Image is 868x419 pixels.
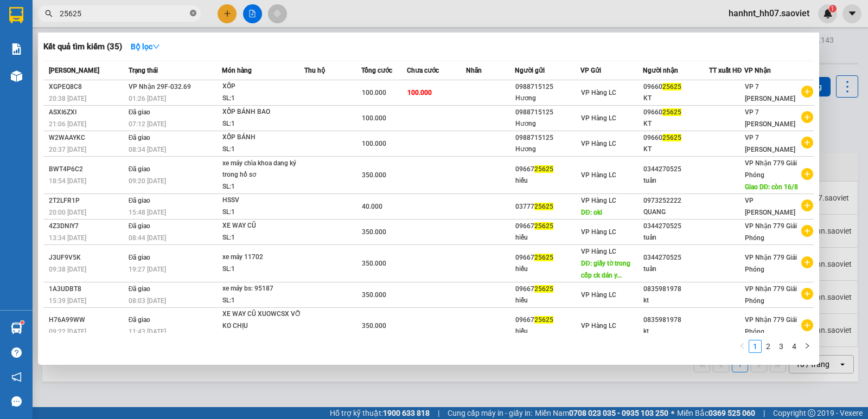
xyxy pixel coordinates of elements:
div: SL: 1 [222,93,304,105]
span: 350.000 [362,291,386,299]
span: Món hàng [222,67,252,74]
img: warehouse-icon [11,70,22,82]
span: 01:26 [DATE] [129,95,166,102]
span: 20:38 [DATE] [49,95,86,102]
div: tuân [643,175,708,186]
div: xe máy 11702 [222,252,304,263]
div: SL: 1 [222,207,304,218]
strong: Bộ lọc [131,42,160,51]
span: VP Nhận 779 Giải Phóng [745,254,797,273]
div: KT [643,144,708,155]
a: 1 [749,340,761,352]
img: solution-icon [11,43,22,55]
div: tuân [643,263,708,275]
span: 350.000 [362,322,386,330]
div: 09660 [643,107,708,118]
div: J3UF9V5K [49,252,125,263]
div: 09660 [643,81,708,93]
span: plus-circle [801,111,813,123]
span: close-circle [190,9,196,19]
div: SL: 1 [222,232,304,244]
span: 21:06 [DATE] [49,120,86,128]
div: XỐP BÁNH BAO [222,106,304,118]
span: 09:38 [DATE] [49,266,86,273]
span: 25625 [534,254,553,261]
span: Đã giao [129,285,151,293]
span: plus-circle [801,256,813,268]
span: Trạng thái [129,67,158,74]
div: HSSV [222,195,304,207]
div: QUANG [643,207,708,218]
div: 09667 [515,221,580,232]
div: W2WAAYKC [49,132,125,144]
div: BWT4P6C2 [49,164,125,175]
div: SL: 1 [222,263,304,275]
span: Đã giao [129,134,151,141]
span: 25625 [534,222,553,230]
span: 25625 [662,83,681,91]
div: 2T2LFR1P [49,195,125,207]
span: plus-circle [801,168,813,180]
span: 40.000 [362,203,382,210]
li: 3 [775,340,788,353]
span: right [804,343,810,349]
li: 4 [788,340,801,353]
div: SL: 1 [222,332,304,344]
div: Hương [515,118,580,130]
span: VP 7 [PERSON_NAME] [745,83,795,102]
span: Người gửi [515,67,545,74]
span: down [152,43,160,50]
div: hiếu [515,295,580,306]
span: VP Hàng LC [581,114,616,122]
div: 0988715125 [515,107,580,118]
img: warehouse-icon [11,323,22,334]
div: 0988715125 [515,81,580,93]
div: 4Z3DNIY7 [49,221,125,232]
span: VP Nhận 779 Giải Phóng [745,159,797,179]
span: VP Hàng LC [581,197,616,204]
div: hiếu [515,326,580,337]
span: 25625 [662,134,681,141]
span: left [739,343,745,349]
div: XE WAY CŨ XUOWCSX VỠ KO CHỊU [222,308,304,332]
div: xe máy bs: 95187 [222,283,304,295]
span: 09:22 [DATE] [49,328,86,336]
span: 100.000 [407,89,432,96]
span: 25625 [534,316,553,324]
span: VP Hàng LC [581,89,616,96]
h3: Kết quả tìm kiếm ( 35 ) [43,41,122,53]
span: 350.000 [362,260,386,267]
span: Đã giao [129,316,151,324]
div: H76A99WW [49,314,125,326]
input: Tìm tên, số ĐT hoặc mã đơn [60,8,188,20]
div: 09667 [515,314,580,326]
div: kt [643,326,708,337]
div: SL: 1 [222,295,304,307]
span: 25625 [534,165,553,173]
span: 100.000 [362,89,386,96]
span: DĐ: oki [581,209,602,216]
span: 09:20 [DATE] [129,177,166,185]
span: question-circle [11,347,22,358]
span: VP Hàng LC [581,140,616,147]
div: 09667 [515,252,580,263]
span: message [11,396,22,407]
span: 13:34 [DATE] [49,234,86,242]
span: 11:43 [DATE] [129,328,166,336]
span: Đã giao [129,197,151,204]
span: 19:27 [DATE] [129,266,166,273]
span: VP Hàng LC [581,171,616,179]
span: Tổng cước [361,67,392,74]
span: 25625 [534,285,553,293]
div: tuân [643,232,708,243]
span: plus-circle [801,137,813,149]
div: 1A3UDBT8 [49,283,125,295]
span: VP 7 [PERSON_NAME] [745,108,795,128]
a: 3 [775,340,787,352]
button: right [801,340,814,353]
div: 0344270525 [643,252,708,263]
div: SL: 1 [222,181,304,193]
div: Hương [515,93,580,104]
img: logo-vxr [9,7,23,23]
span: close-circle [190,10,196,16]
